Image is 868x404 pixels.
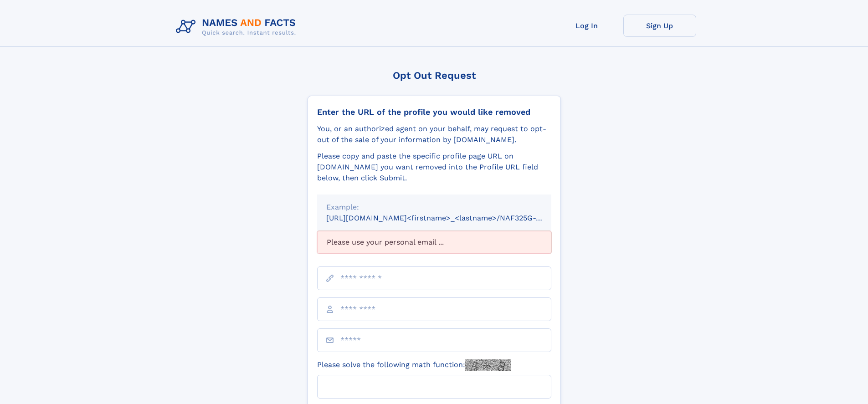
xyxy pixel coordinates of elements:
div: Opt Out Request [308,70,561,81]
img: Logo Names and Facts [172,15,303,39]
a: Log In [550,15,623,37]
div: Enter the URL of the profile you would like removed [317,107,551,117]
div: You, or an authorized agent on your behalf, may request to opt-out of the sale of your informatio... [317,123,551,145]
div: Please use your personal email ... [317,231,551,254]
div: Please copy and paste the specific profile page URL on [DOMAIN_NAME] you want removed into the Pr... [317,151,551,184]
small: [URL][DOMAIN_NAME]<firstname>_<lastname>/NAF325G-xxxxxxxx [326,214,569,222]
div: Example: [326,202,542,213]
label: Please solve the following math function: [317,359,511,371]
a: Sign Up [623,15,696,37]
